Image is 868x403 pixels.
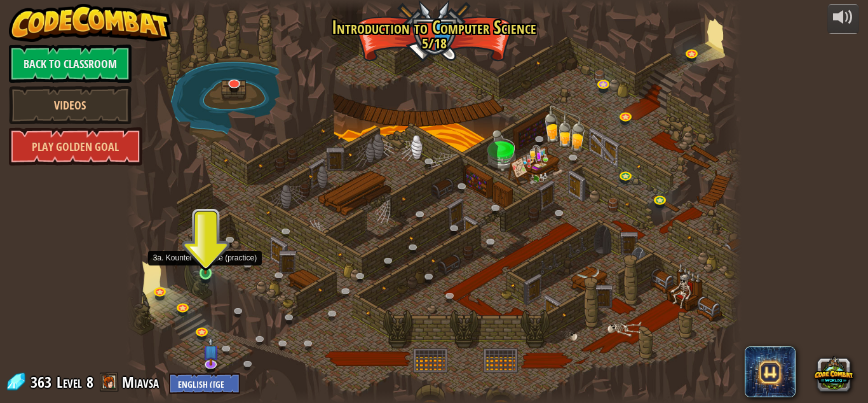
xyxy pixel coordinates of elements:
a: Videos [9,86,132,124]
span: 363 [31,372,55,392]
button: Adjust volume [827,4,859,34]
a: Play Golden Goal [9,127,142,166]
img: CodeCombat - Learn how to code by playing a game [9,4,172,42]
a: Back to Classroom [9,45,132,83]
span: 8 [86,372,93,392]
img: level-banner-started.png [198,241,213,274]
img: level-banner-unstarted-subscriber.png [202,337,219,365]
a: Miavsa [122,372,163,392]
span: Level [57,372,82,393]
